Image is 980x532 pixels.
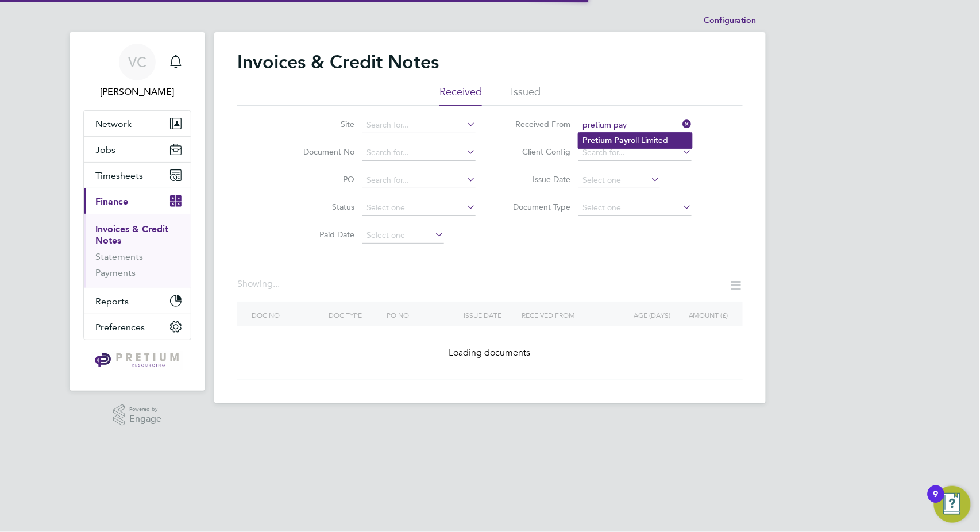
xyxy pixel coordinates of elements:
a: Payments [95,267,136,278]
img: pretium-logo-retina.png [92,352,182,370]
input: Select one [362,200,476,216]
input: Search for... [362,145,476,161]
li: roll Limited [578,133,692,148]
a: Go to home page [83,352,191,370]
b: Pretium [583,136,612,145]
input: Search for... [578,145,692,161]
span: Reports [95,296,129,307]
span: ... [273,278,280,290]
span: Network [95,118,132,129]
label: Document Type [504,202,570,212]
nav: Main navigation [70,32,205,391]
label: Received From [504,119,570,129]
label: Document No [288,147,354,157]
input: Select one [362,228,444,244]
span: Valentina Cerulli [83,85,191,99]
li: Configuration [704,9,757,32]
span: Preferences [95,322,145,333]
a: Statements [95,251,143,262]
button: Timesheets [84,163,191,188]
a: Invoices & Credit Notes [95,223,168,246]
span: VC [128,55,146,70]
a: Powered byEngage [113,404,162,426]
div: 9 [933,494,939,509]
label: Client Config [504,147,570,157]
button: Reports [84,288,191,314]
h2: Invoices & Credit Notes [237,51,439,74]
button: Preferences [84,314,191,340]
input: Select one [578,200,692,216]
input: Search for... [362,117,476,133]
li: Received [439,85,482,106]
button: Finance [84,188,191,214]
label: Site [288,119,354,129]
li: Issued [511,85,541,106]
span: Engage [129,414,161,424]
div: Finance [84,214,191,288]
button: Jobs [84,137,191,162]
label: Paid Date [288,229,354,240]
b: Pay [615,136,628,145]
label: Issue Date [504,174,570,184]
input: Select one [578,172,660,188]
span: Jobs [95,144,115,155]
input: Search for... [362,172,476,188]
div: Showing [237,278,282,290]
label: Status [288,202,354,212]
span: Powered by [129,404,161,414]
button: Open Resource Center, 9 new notifications [934,486,971,523]
a: VC[PERSON_NAME] [83,44,191,99]
span: Finance [95,196,128,207]
button: Network [84,111,191,136]
span: Timesheets [95,170,143,181]
label: PO [288,174,354,184]
input: Search for... [578,117,692,133]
